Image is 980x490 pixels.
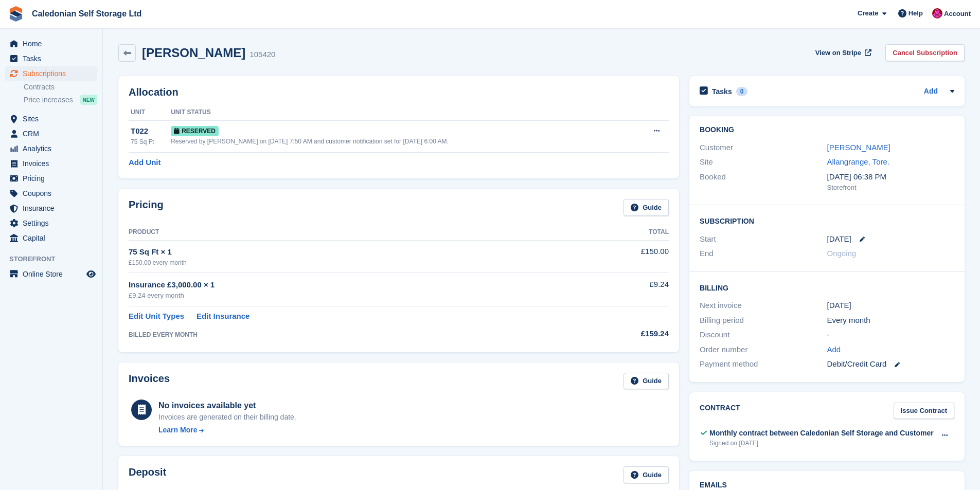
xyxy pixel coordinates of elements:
[827,143,890,152] a: [PERSON_NAME]
[700,233,827,245] div: Start
[5,37,97,51] a: menu
[142,46,245,60] h2: [PERSON_NAME]
[24,95,73,105] span: Price increases
[5,267,97,281] a: menu
[171,104,633,121] th: Unit Status
[827,300,954,312] div: [DATE]
[5,112,97,126] a: menu
[700,215,954,226] h2: Subscription
[700,329,827,341] div: Discount
[129,291,567,301] div: £9.24 every month
[23,201,84,215] span: Insurance
[700,358,827,370] div: Payment method
[24,82,97,92] a: Contracts
[700,300,827,312] div: Next invoice
[700,248,827,260] div: End
[129,86,669,98] h2: Allocation
[827,233,851,245] time: 2025-09-06 00:00:00 UTC
[158,412,296,423] div: Invoices are generated on their billing date.
[129,104,171,121] th: Unit
[567,224,669,241] th: Total
[908,8,923,19] span: Help
[129,330,567,339] div: BILLED EVERY MONTH
[23,267,84,281] span: Online Store
[129,157,161,169] a: Add Unit
[80,95,97,105] div: NEW
[885,44,965,61] a: Cancel Subscription
[700,315,827,326] div: Billing period
[932,8,942,19] img: Donald Mathieson
[158,400,296,412] div: No invoices available yet
[131,125,171,137] div: T022
[24,94,97,105] a: Price increases NEW
[623,373,669,390] a: Guide
[700,344,827,356] div: Order number
[28,5,146,22] a: Caledonian Self Storage Ltd
[129,279,567,291] div: Insurance £3,000.00 × 1
[5,51,97,66] a: menu
[5,231,97,245] a: menu
[129,199,164,216] h2: Pricing
[827,315,954,326] div: Every month
[5,201,97,215] a: menu
[709,439,934,448] div: Signed on [DATE]
[85,268,97,280] a: Preview store
[131,137,171,147] div: 75 Sq Ft
[5,66,97,81] a: menu
[567,328,669,340] div: £159.24
[623,466,669,483] a: Guide
[23,141,84,156] span: Analytics
[827,171,954,183] div: [DATE] 06:38 PM
[827,329,954,341] div: -
[712,87,732,96] h2: Tasks
[158,425,197,435] div: Learn More
[171,126,219,136] span: Reserved
[623,199,669,216] a: Guide
[700,126,954,134] h2: Booking
[5,156,97,171] a: menu
[23,112,84,126] span: Sites
[171,137,633,146] div: Reserved by [PERSON_NAME] on [DATE] 7:50 AM and customer notification set for [DATE] 6:00 AM.
[944,9,971,19] span: Account
[567,273,669,306] td: £9.24
[827,183,954,193] div: Storefront
[5,216,97,230] a: menu
[827,358,954,370] div: Debit/Credit Card
[5,126,97,141] a: menu
[8,6,24,22] img: stora-icon-8386f47178a22dfd0bd8f6a31ec36ba5ce8667c1dd55bd0f319d3a0aa187defe.svg
[129,373,170,390] h2: Invoices
[23,37,84,51] span: Home
[197,311,250,322] a: Edit Insurance
[894,403,954,420] a: Issue Contract
[250,49,275,61] div: 105420
[700,481,954,489] h2: Emails
[815,48,861,58] span: View on Stripe
[924,86,938,98] a: Add
[5,171,97,186] a: menu
[129,466,166,483] h2: Deposit
[700,142,827,154] div: Customer
[129,311,184,322] a: Edit Unit Types
[5,141,97,156] a: menu
[129,258,567,267] div: £150.00 every month
[827,157,889,166] a: Allangrange, Tore.
[811,44,874,61] a: View on Stripe
[709,428,934,439] div: Monthly contract between Caledonian Self Storage and Customer
[736,87,748,96] div: 0
[23,51,84,66] span: Tasks
[858,8,878,19] span: Create
[700,156,827,168] div: Site
[23,231,84,245] span: Capital
[23,126,84,141] span: CRM
[129,224,567,241] th: Product
[23,66,84,81] span: Subscriptions
[567,240,669,273] td: £150.00
[23,186,84,201] span: Coupons
[827,249,857,258] span: Ongoing
[158,425,296,435] a: Learn More
[23,171,84,186] span: Pricing
[5,186,97,201] a: menu
[9,254,102,264] span: Storefront
[129,246,567,258] div: 75 Sq Ft × 1
[23,216,84,230] span: Settings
